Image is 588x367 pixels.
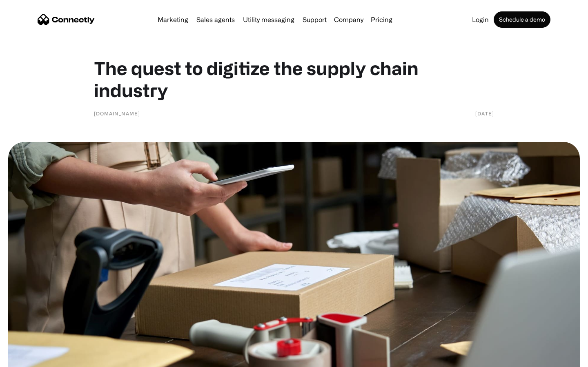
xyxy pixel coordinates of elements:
[332,14,366,25] div: Company
[154,16,192,23] a: Marketing
[94,109,140,117] div: [DOMAIN_NAME]
[38,13,95,26] a: home
[8,353,49,364] aside: Language selected: English
[193,16,238,23] a: Sales agents
[299,16,330,23] a: Support
[240,16,298,23] a: Utility messaging
[16,353,49,364] ul: Language list
[475,109,494,117] div: [DATE]
[367,16,396,23] a: Pricing
[94,57,494,101] h1: The quest to digitize the supply chain industry
[469,16,492,23] a: Login
[494,11,550,28] a: Schedule a demo
[334,14,363,25] div: Company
